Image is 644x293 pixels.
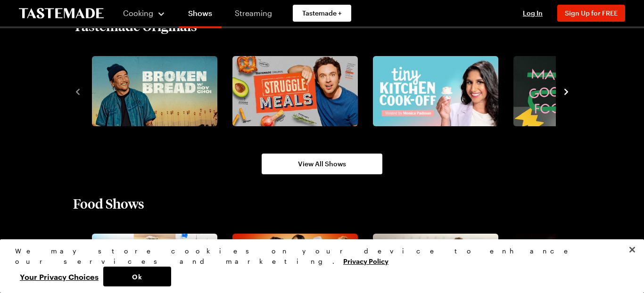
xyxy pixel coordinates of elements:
[123,8,153,17] span: Cooking
[561,86,571,97] button: navigate to next item
[231,56,356,127] a: Struggle Meals
[179,2,222,28] a: Shows
[15,246,621,286] div: Privacy
[88,53,229,130] div: 1 / 8
[369,53,510,130] div: 3 / 8
[123,2,165,24] button: Cooking
[15,267,103,286] button: Your Privacy Choices
[373,56,498,127] img: Tiny Kitchen Cook-Off
[262,154,382,174] a: View All Shows
[15,246,621,267] div: We may store cookies on your device to enhance our services and marketing.
[103,267,171,286] button: Ok
[293,5,351,22] a: Tastemade +
[513,56,639,127] img: Mad Good Food
[92,56,217,127] img: Broken Bread
[512,56,637,127] a: Mad Good Food
[19,8,104,19] a: To Tastemade Home Page
[298,159,346,169] span: View All Shows
[371,56,496,127] a: Tiny Kitchen Cook-Off
[514,8,552,18] button: Log In
[90,56,215,127] a: Broken Bread
[343,256,388,265] a: More information about your privacy, opens in a new tab
[232,56,358,127] img: Struggle Meals
[73,86,83,97] button: navigate to previous item
[622,239,643,260] button: Close
[73,195,144,212] h2: Food Shows
[229,53,369,130] div: 2 / 8
[302,8,342,18] span: Tastemade +
[523,9,543,17] span: Log In
[557,5,625,22] button: Sign Up for FREE
[565,9,618,17] span: Sign Up for FREE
